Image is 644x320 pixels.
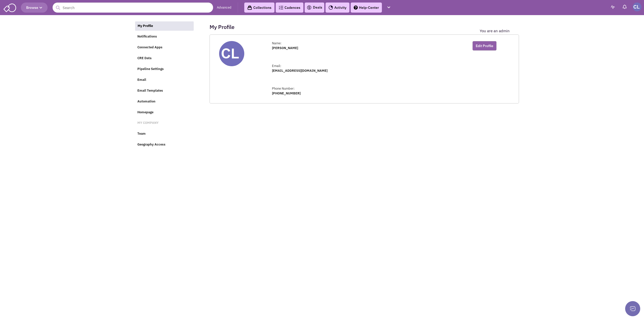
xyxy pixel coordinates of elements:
a: CRE Data [135,54,193,63]
a: Collections [244,3,274,13]
span: Automation [137,99,155,103]
a: Activity [326,3,349,13]
img: icon-collection-lavender-black.svg [247,5,252,10]
a: Homepage [135,108,193,117]
a: Advanced [217,5,231,10]
span: Pipeline Settings [137,67,164,71]
span: CRE Data [137,56,151,60]
button: Edit Profile [472,41,497,51]
span: MY COMPANY [137,121,158,125]
img: Cadences_logo.png [279,6,283,9]
label: [PHONE_NUMBER] [272,91,301,96]
input: Search [53,3,213,13]
span: Connected Apps [137,45,163,50]
a: Pipeline Settings [135,64,193,74]
span: Email: [272,64,281,68]
span: Phone Number: [272,86,295,91]
span: My Profile [138,24,153,28]
span: Email [137,78,146,82]
img: SmartAdmin [4,3,16,12]
span: Team [137,132,146,136]
a: Notifications [135,32,193,42]
span: Email Templates [137,88,163,93]
a: Team [135,129,193,139]
a: Cadences [276,3,303,13]
a: Automation [135,97,193,106]
img: Activity.png [329,5,333,10]
span: Notifications [137,34,157,39]
h2: My Profile [210,25,234,29]
span: Browse [26,5,42,10]
a: Geography Access [135,140,193,150]
a: My Profile [135,21,194,31]
label: You are an admin [480,29,510,33]
a: Connected Apps [135,43,193,52]
a: Email Templates [135,86,193,96]
img: help.png [354,6,358,10]
label: [PERSON_NAME] [272,46,298,51]
button: Browse [21,3,48,13]
span: Homepage [137,110,153,114]
label: [EMAIL_ADDRESS][DOMAIN_NAME] [272,68,328,73]
img: byDoIxyPWUuEOcfepTpmmQ.png [219,41,244,66]
span: Geography Access [137,143,166,147]
a: Help-Center [351,3,382,13]
img: icon-deals.svg [307,5,312,11]
img: Colton Love [633,3,641,11]
a: Email [135,75,193,85]
span: Name: [272,41,281,45]
a: Deals [307,5,322,11]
